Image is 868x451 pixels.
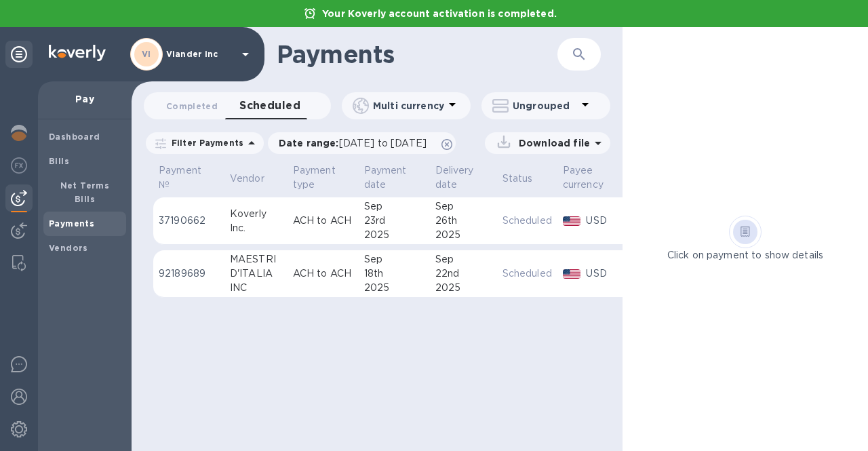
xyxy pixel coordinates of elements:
[502,267,552,281] p: Scheduled
[364,281,425,295] div: 2025
[5,41,33,68] div: Unpin categories
[435,267,492,281] div: 22nd
[502,172,551,186] span: Status
[293,267,353,281] p: ACH to ACH
[586,267,620,281] p: USD
[49,45,106,61] img: Logo
[293,214,353,228] p: ACH to ACH
[513,136,590,150] p: Download file
[364,214,425,228] div: 23rd
[230,221,282,235] div: Inc.
[279,136,433,150] p: Date range :
[239,96,300,115] span: Scheduled
[435,199,492,214] div: Sep
[364,199,425,214] div: Sep
[230,172,282,186] span: Vendor
[339,138,427,149] span: [DATE] to [DATE]
[364,163,425,192] span: Payment date
[49,243,88,253] b: Vendors
[166,137,243,149] p: Filter Payments
[364,163,407,192] p: Payment date
[563,163,604,192] p: Payee currency
[502,214,552,228] p: Scheduled
[49,132,100,142] b: Dashboard
[166,99,218,113] span: Completed
[159,214,219,228] p: 37190662
[435,281,492,295] div: 2025
[373,99,444,113] p: Multi currency
[159,267,219,281] p: 92189689
[563,269,581,279] img: USD
[667,248,823,262] p: Click on payment to show details
[435,163,492,192] span: Delivery date
[435,252,492,267] div: Sep
[435,228,492,242] div: 2025
[60,180,110,204] b: Net Terms Bills
[435,163,474,192] p: Delivery date
[293,163,353,192] span: Payment type
[230,267,282,281] div: D'ITALIA
[435,214,492,228] div: 26th
[364,228,425,242] div: 2025
[230,252,282,267] div: MAESTRI
[230,172,264,186] p: Vendor
[230,281,282,295] div: INC
[364,252,425,267] div: Sep
[49,156,69,166] b: Bills
[563,163,621,192] span: Payee currency
[586,214,620,228] p: USD
[315,7,564,20] p: Your Koverly account activation is completed.
[364,267,425,281] div: 18th
[502,172,533,186] p: Status
[230,207,282,221] div: Koverly
[49,92,121,106] p: Pay
[563,216,581,226] img: USD
[513,99,577,113] p: Ungrouped
[159,163,201,192] p: Payment №
[166,50,234,59] p: Viander inc
[142,49,151,59] b: VI
[49,218,94,229] b: Payments
[277,40,557,68] h1: Payments
[159,163,219,192] span: Payment №
[11,157,27,174] img: Foreign exchange
[268,132,456,154] div: Date range:[DATE] to [DATE]
[293,163,336,192] p: Payment type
